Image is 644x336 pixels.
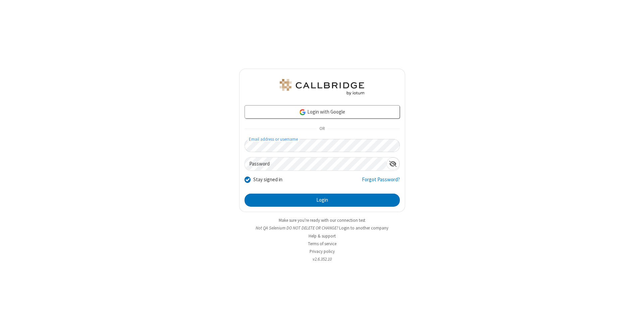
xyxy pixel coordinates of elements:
a: Terms of service [308,241,336,247]
label: Stay signed in [253,176,282,184]
a: Forgot Password? [362,176,400,189]
li: v2.6.352.10 [239,256,405,262]
a: Make sure you're ready with our connection test [279,217,365,223]
li: Not QA Selenium DO NOT DELETE OR CHANGE? [239,225,405,231]
img: QA Selenium DO NOT DELETE OR CHANGE [278,79,366,95]
span: OR [317,124,327,134]
button: Login to another company [339,225,388,231]
iframe: Chat [627,319,639,331]
button: Login [245,194,400,207]
div: Show password [386,157,399,170]
input: Email address or username [245,139,400,152]
a: Help & support [309,233,336,239]
input: Password [245,157,386,171]
img: google-icon.png [299,109,306,116]
a: Privacy policy [310,249,335,254]
a: Login with Google [245,105,400,119]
